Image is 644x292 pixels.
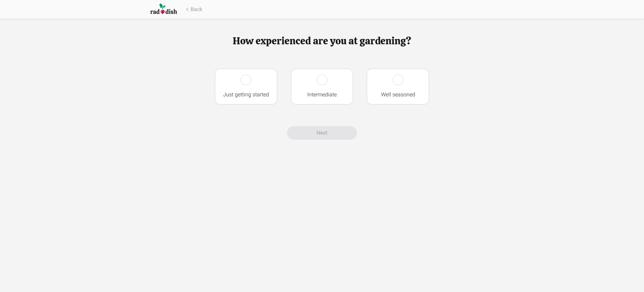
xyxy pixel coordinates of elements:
[297,91,347,99] div: Intermediate
[215,35,429,47] h2: How experienced are you at gardening?
[184,5,202,13] button: Back
[287,126,357,140] button: Next
[221,91,271,99] div: Just getting started
[150,3,177,15] img: Raddish company logo
[373,91,423,99] div: Well seasoned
